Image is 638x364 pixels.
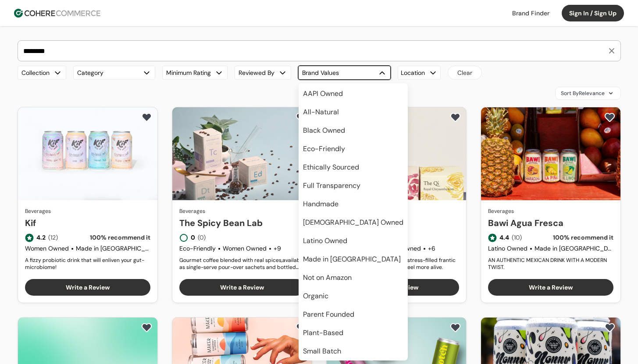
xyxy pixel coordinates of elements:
span: Plant-Based [303,328,343,338]
span: AAPI Owned [303,88,343,99]
a: Bawi Agua Fresca [488,216,613,230]
span: Black Owned [303,125,345,136]
button: Clear [448,66,482,80]
img: Cohere Logo [14,9,100,18]
button: add to favorite [448,111,463,124]
span: Small Batch [303,346,341,357]
span: All-Natural [303,107,339,117]
span: Organic [303,291,328,301]
a: Kif [25,216,150,230]
span: Latino Owned [303,236,347,246]
span: Made in [GEOGRAPHIC_DATA] [303,254,401,265]
span: Parent Founded [303,309,354,320]
a: The Spicy Bean Lab [179,216,305,230]
span: Eco-Friendly [303,144,345,154]
span: Ethically Sourced [303,162,359,173]
button: add to favorite [139,111,154,124]
button: add to favorite [602,111,617,124]
button: Write a Review [179,279,305,296]
button: add to favorite [139,321,154,334]
span: [DEMOGRAPHIC_DATA] Owned [303,217,403,228]
span: Not on Amazon [303,272,352,283]
span: Full Transparency [303,180,360,191]
button: Sign In / Sign Up [562,5,624,21]
a: The Qi [334,216,459,230]
button: add to favorite [602,321,617,334]
span: Handmade [303,199,339,209]
span: Sort By Relevance [561,89,605,97]
button: add to favorite [294,321,308,334]
button: add to favorite [294,111,308,124]
button: Write a Review [488,279,613,296]
button: Write a Review [25,279,150,296]
button: add to favorite [448,321,463,334]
